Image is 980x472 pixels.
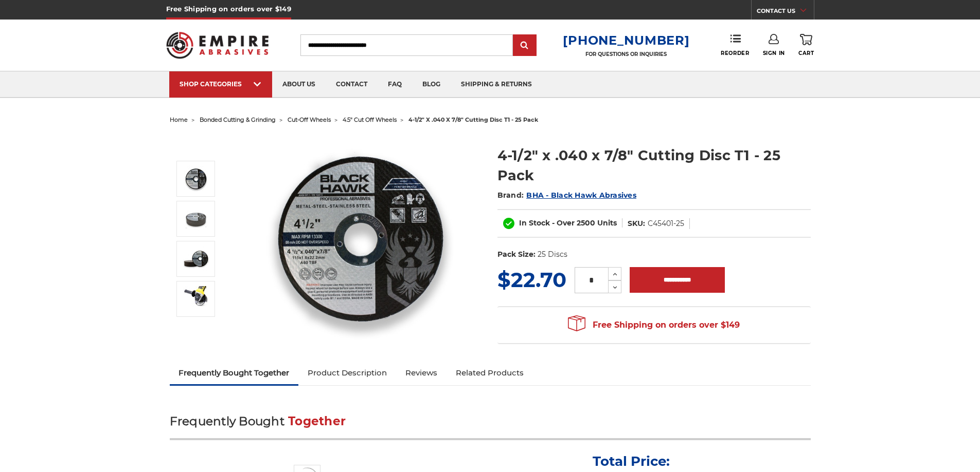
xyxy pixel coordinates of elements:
h1: 4-1/2" x .040 x 7/8" Cutting Disc T1 - 25 Pack [497,145,811,185]
span: 2500 [577,218,595,228]
a: bonded cutting & grinding [200,116,276,123]
p: FOR QUESTIONS OR INQUIRIES [563,51,689,58]
a: blog [412,71,451,98]
img: Empire Abrasives [166,25,269,65]
a: CONTACT US [757,5,814,20]
div: SHOP CATEGORIES [180,80,262,88]
span: Frequently Bought [170,414,284,428]
img: 4.5" x .040" cutting wheel for metal and stainless steel [183,246,209,272]
span: Cart [798,50,814,56]
span: Brand: [497,191,524,200]
a: Reviews [396,362,447,384]
a: BHA - Black Hawk Abrasives [526,191,636,200]
span: Free Shipping on orders over $149 [568,315,740,335]
a: faq [378,71,412,98]
span: Reorder [721,50,749,56]
img: 4-1/2" super thin cut off wheel for fast metal cutting and minimal kerf [183,166,209,192]
span: - Over [552,218,575,228]
dt: SKU: [628,218,645,229]
a: Related Products [447,362,533,384]
a: Frequently Bought Together [170,362,299,384]
dt: Pack Size: [497,249,536,260]
span: Units [597,218,617,228]
span: In Stock [519,218,550,228]
img: Ultra-thin 4.5-inch metal cut-off disc T1 on angle grinder for precision metal cutting. [183,286,209,312]
span: 4-1/2" x .040 x 7/8" cutting disc t1 - 25 pack [408,116,538,123]
a: home [170,116,188,123]
p: Total Price: [593,453,670,469]
a: [PHONE_NUMBER] [563,33,689,48]
a: about us [272,71,326,98]
a: Reorder [721,34,749,56]
a: shipping & returns [451,71,542,98]
dd: 25 Discs [538,249,567,260]
a: contact [326,71,378,98]
span: $22.70 [497,267,566,292]
span: Together [288,414,346,428]
a: 4.5" cut off wheels [343,116,397,123]
dd: C45401-25 [648,218,684,229]
input: Submit [514,35,535,56]
a: Product Description [298,362,396,384]
img: 4-1/2" super thin cut off wheel for fast metal cutting and minimal kerf [258,135,464,340]
img: BHA 25 pack of type 1 flat cut off wheels, 4.5 inch diameter [183,206,209,232]
span: Sign In [763,50,785,56]
a: cut-off wheels [288,116,331,123]
a: Cart [798,34,814,56]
